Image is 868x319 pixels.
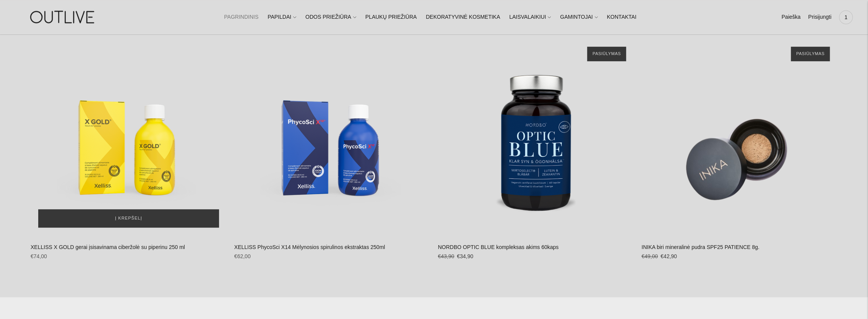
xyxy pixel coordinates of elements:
[234,244,385,250] a: XELLISS PhycoSci X14 Mėlynosios spirulinos ekstraktas 250ml
[641,253,658,259] s: €49,00
[438,39,634,235] a: NORDBO OPTIC BLUE kompleksas akims 60kaps
[31,244,185,250] a: XELLISS X GOLD gerai įsisavinama ciberžolė su piperinu 250 ml
[305,9,356,26] a: ODOS PRIEŽIŪRA
[438,244,559,250] a: NORDBO OPTIC BLUE kompleksas akims 60kaps
[560,9,597,26] a: GAMINTOJAI
[839,9,853,26] a: 1
[840,12,851,23] span: 1
[426,9,500,26] a: DEKORATYVINĖ KOSMETIKA
[781,9,800,26] a: Paieška
[31,39,227,235] a: XELLISS X GOLD gerai įsisavinama ciberžolė su piperinu 250 ml
[641,244,759,250] a: INIKA biri mineralinė pudra SPF25 PATIENCE 8g.
[365,9,417,26] a: PLAUKŲ PRIEŽIŪRA
[641,39,837,235] a: INIKA biri mineralinė pudra SPF25 PATIENCE 8g.
[115,215,142,222] span: Į krepšelį
[607,9,636,26] a: KONTAKTAI
[268,9,296,26] a: PAPILDAI
[15,4,111,30] img: OUTLIVE
[31,253,47,259] span: €74,00
[224,9,258,26] a: PAGRINDINIS
[234,253,251,259] span: €62,00
[509,9,551,26] a: LAISVALAIKIUI
[660,253,677,259] span: €42,90
[234,39,430,235] a: XELLISS PhycoSci X14 Mėlynosios spirulinos ekstraktas 250ml
[438,253,454,259] s: €43,90
[38,209,219,228] button: Į krepšelį
[457,253,473,259] span: €34,90
[808,9,831,26] a: Prisijungti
